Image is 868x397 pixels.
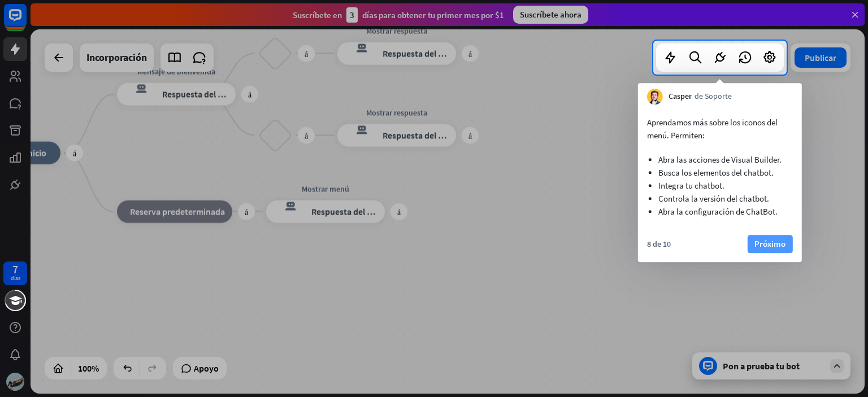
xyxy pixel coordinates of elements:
font: Busca los elementos del chatbot. [658,167,774,178]
font: Integra tu chatbot. [658,180,724,191]
font: Abra la configuración de ChatBot. [658,206,778,217]
font: Controla la versión del chatbot. [658,193,769,204]
font: Próximo [754,238,785,249]
font: Abra las acciones de Visual Builder. [658,154,782,165]
font: Casper [669,91,692,101]
font: de Soporte [695,91,732,101]
font: 8 de 10 [647,239,671,249]
button: Próximo [748,235,793,253]
button: Abrir el widget de chat LiveChat [9,5,43,38]
font: Aprendamos más sobre los iconos del menú. Permiten: [647,117,778,141]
